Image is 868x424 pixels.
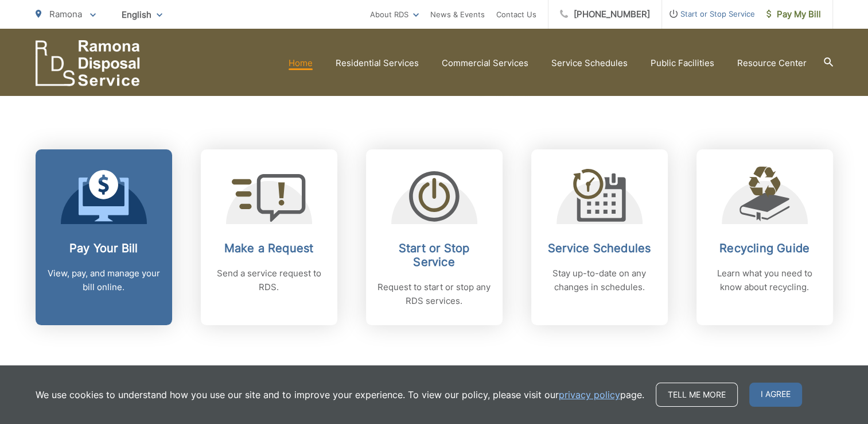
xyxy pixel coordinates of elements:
[47,267,161,294] p: View, pay, and manage your bill online.
[336,56,419,70] a: Residential Services
[47,241,161,255] h2: Pay Your Bill
[36,40,140,86] a: EDCD logo. Return to the homepage.
[289,56,313,70] a: Home
[442,56,528,70] a: Commercial Services
[49,9,82,20] span: Ramona
[36,149,172,325] a: Pay Your Bill View, pay, and manage your bill online.
[708,241,822,255] h2: Recycling Guide
[496,7,536,21] a: Contact Us
[766,7,821,21] span: Pay My Bill
[708,267,822,294] p: Learn what you need to know about recycling.
[551,56,628,70] a: Service Schedules
[201,149,337,325] a: Make a Request Send a service request to RDS.
[36,388,644,402] p: We use cookies to understand how you use our site and to improve your experience. To view our pol...
[377,280,491,308] p: Request to start or stop any RDS services.
[559,388,620,402] a: privacy policy
[370,7,419,21] a: About RDS
[656,383,738,407] a: Tell me more
[737,56,807,70] a: Resource Center
[651,56,714,70] a: Public Facilities
[543,241,656,255] h2: Service Schedules
[749,383,802,407] span: I agree
[531,149,668,325] a: Service Schedules Stay up-to-date on any changes in schedules.
[212,267,326,294] p: Send a service request to RDS.
[696,149,833,325] a: Recycling Guide Learn what you need to know about recycling.
[430,7,485,21] a: News & Events
[377,241,491,269] h2: Start or Stop Service
[543,267,656,294] p: Stay up-to-date on any changes in schedules.
[113,5,171,25] span: English
[212,241,326,255] h2: Make a Request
